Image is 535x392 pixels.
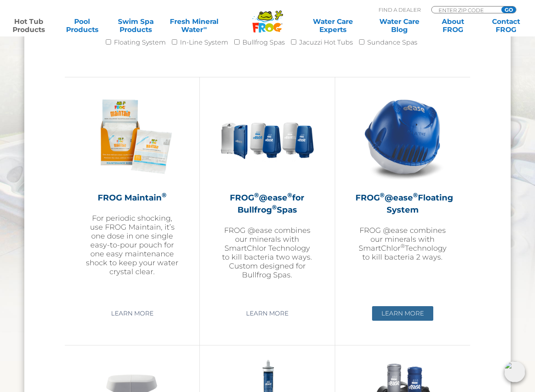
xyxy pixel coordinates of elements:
label: Jacuzzi Hot Tubs [299,34,353,51]
p: FROG @ease combines our minerals with SmartChlor Technology to kill bacteria two ways. Custom des... [220,226,314,279]
a: Water CareExperts [300,17,367,34]
a: FROG®@ease®for Bullfrog®SpasFROG @ease combines our minerals with SmartChlor Technology to kill b... [220,89,314,300]
label: Floating System [114,34,166,51]
h2: FROG @ease Floating System [355,192,450,216]
sup: ® [400,243,405,249]
img: bullfrog-product-hero-300x300.png [220,89,314,183]
h2: FROG Maintain [85,192,179,204]
sup: ® [413,191,418,199]
a: PoolProducts [62,17,103,34]
img: hot-tub-product-atease-system-300x300.png [355,89,449,183]
sup: ® [287,191,292,199]
input: GO [501,6,516,13]
label: Bullfrog Spas [242,34,285,51]
sup: ® [380,191,385,199]
input: Zip Code Form [438,6,492,13]
sup: ∞ [203,25,207,31]
a: Water CareBlog [379,17,420,34]
img: Frog_Maintain_Hero-2-v2-300x300.png [85,89,179,183]
p: For periodic shocking, use FROG Maintain, it’s one dose in one single easy-to-pour pouch for one ... [85,214,179,276]
a: Hot TubProducts [8,17,49,34]
a: Learn More [237,306,298,321]
a: Learn More [102,306,163,321]
sup: ® [254,191,259,199]
sup: ® [272,203,277,211]
p: Find A Dealer [379,6,421,13]
a: AboutFROG [432,17,473,34]
a: FROG®@ease®Floating SystemFROG @ease combines our minerals with SmartChlor®Technology to kill bac... [355,89,450,300]
p: FROG @ease combines our minerals with SmartChlor Technology to kill bacteria 2 ways. [355,226,450,262]
a: FROG Maintain®For periodic shocking, use FROG Maintain, it’s one dose in one single easy-to-pour ... [85,89,179,300]
a: ContactFROG [486,17,527,34]
a: Fresh MineralWater∞ [168,17,220,34]
h2: FROG @ease for Bullfrog Spas [220,192,314,216]
a: Swim SpaProducts [115,17,156,34]
a: Learn More [372,306,433,321]
img: openIcon [504,361,525,382]
sup: ® [162,191,167,199]
label: In-Line System [180,34,228,51]
label: Sundance Spas [367,34,417,51]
